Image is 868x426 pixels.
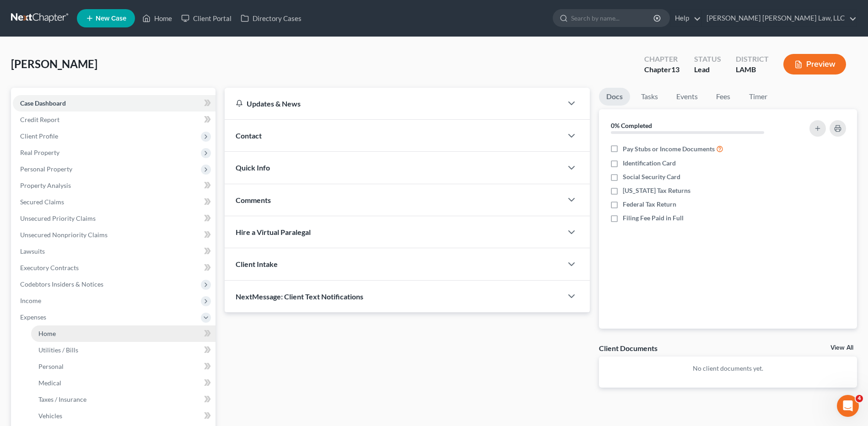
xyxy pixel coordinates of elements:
[13,227,216,243] a: Unsecured Nonpriority Claims
[31,391,216,408] a: Taxes / Insurance
[623,186,690,195] span: [US_STATE] Tax Returns
[830,345,853,351] a: View All
[38,362,64,370] span: Personal
[856,395,863,402] span: 4
[138,10,177,27] a: Home
[13,194,216,210] a: Secured Claims
[736,54,769,64] div: District
[606,364,850,373] p: No client documents yet.
[38,330,56,337] span: Home
[31,408,216,424] a: Vehicles
[736,64,769,75] div: LAMB
[236,163,270,172] span: Quick Info
[623,172,680,181] span: Social Security Card
[709,88,738,106] a: Fees
[742,88,775,106] a: Timer
[38,395,86,403] span: Taxes / Insurance
[623,144,715,154] span: Pay Stubs or Income Documents
[20,149,59,156] span: Real Property
[783,54,846,75] button: Preview
[236,292,363,301] span: NextMessage: Client Text Notifications
[20,132,58,140] span: Client Profile
[31,358,216,375] a: Personal
[236,131,262,140] span: Contact
[599,88,630,106] a: Docs
[837,395,859,417] iframe: Intercom live chat
[20,264,79,272] span: Executory Contracts
[13,260,216,276] a: Executory Contracts
[702,10,857,27] a: [PERSON_NAME] [PERSON_NAME] Law, LLC
[20,247,45,255] span: Lawsuits
[31,342,216,358] a: Utilities / Bills
[623,200,676,209] span: Federal Tax Return
[38,346,78,354] span: Utilities / Bills
[236,196,271,204] span: Comments
[20,99,66,107] span: Case Dashboard
[13,177,216,194] a: Property Analysis
[20,313,46,321] span: Expenses
[236,99,551,108] div: Updates & News
[13,112,216,128] a: Credit Report
[644,54,679,64] div: Chapter
[694,54,721,64] div: Status
[236,228,311,236] span: Hire a Virtual Paralegal
[236,10,306,27] a: Directory Cases
[599,343,658,353] div: Client Documents
[623,159,676,168] span: Identification Card
[236,260,278,268] span: Client Intake
[669,88,705,106] a: Events
[13,210,216,227] a: Unsecured Priority Claims
[13,243,216,260] a: Lawsuits
[671,65,679,74] span: 13
[20,231,108,239] span: Unsecured Nonpriority Claims
[623,213,684,223] span: Filing Fee Paid in Full
[634,88,665,106] a: Tasks
[38,412,62,420] span: Vehicles
[96,15,126,22] span: New Case
[611,122,652,129] strong: 0% Completed
[571,10,655,27] input: Search by name...
[177,10,236,27] a: Client Portal
[31,375,216,391] a: Medical
[20,181,71,189] span: Property Analysis
[13,95,216,112] a: Case Dashboard
[670,10,701,27] a: Help
[20,165,72,173] span: Personal Property
[20,116,59,123] span: Credit Report
[20,280,103,288] span: Codebtors Insiders & Notices
[31,325,216,342] a: Home
[694,64,721,75] div: Lead
[644,64,679,75] div: Chapter
[20,297,41,304] span: Income
[38,379,61,387] span: Medical
[20,214,96,222] span: Unsecured Priority Claims
[20,198,64,206] span: Secured Claims
[11,57,97,70] span: [PERSON_NAME]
